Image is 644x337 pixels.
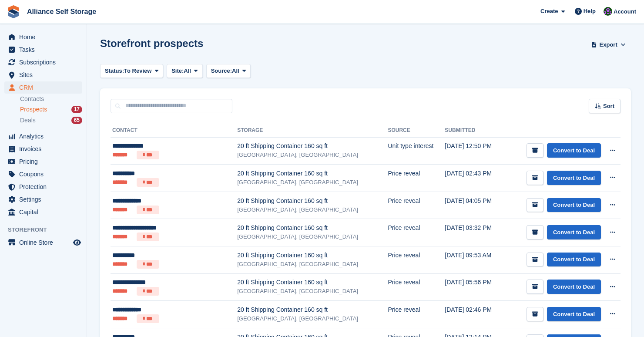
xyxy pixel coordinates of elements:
span: Storefront [8,226,87,234]
h1: Storefront prospects [100,37,203,49]
a: Preview store [72,237,82,248]
span: Pricing [19,155,71,168]
div: 20 ft Shipping Container 160 sq ft [237,223,388,233]
span: Site: [171,67,184,75]
a: menu [4,181,82,193]
td: [DATE] 04:05 PM [445,192,503,219]
div: 20 ft Shipping Container 160 sq ft [237,305,388,314]
span: Status: [105,67,124,75]
a: menu [4,143,82,155]
span: Export [600,40,617,49]
span: To Review [124,67,151,75]
span: Subscriptions [19,56,71,68]
span: Sites [19,69,71,81]
div: [GEOGRAPHIC_DATA], [GEOGRAPHIC_DATA] [237,314,388,323]
a: menu [4,168,82,180]
a: Contacts [20,95,82,103]
span: Create [540,7,558,16]
span: Settings [19,193,71,206]
td: Price reveal [388,301,445,328]
a: Alliance Self Storage [23,4,100,19]
a: Convert to Deal [547,198,601,212]
td: [DATE] 12:50 PM [445,137,503,165]
span: Sort [603,102,614,111]
button: Export [589,37,627,52]
span: Deals [20,116,36,125]
div: 20 ft Shipping Container 160 sq ft [237,169,388,178]
td: Price reveal [388,246,445,274]
td: [DATE] 03:32 PM [445,219,503,246]
td: Price reveal [388,219,445,246]
a: Prospects 17 [20,105,82,114]
th: Contact [111,124,237,138]
span: Invoices [19,143,71,155]
span: All [232,67,239,75]
button: Site: All [167,64,203,78]
span: Home [19,31,71,43]
span: Tasks [19,44,71,56]
span: Online Store [19,236,71,249]
a: menu [4,130,82,142]
img: Romilly Norton [604,7,612,16]
a: Convert to Deal [547,225,601,239]
a: Convert to Deal [547,143,601,158]
div: 20 ft Shipping Container 160 sq ft [237,142,388,151]
div: 17 [71,106,82,113]
div: 20 ft Shipping Container 160 sq ft [237,196,388,206]
a: Convert to Deal [547,253,601,267]
a: menu [4,206,82,218]
td: [DATE] 02:43 PM [445,165,503,192]
a: Convert to Deal [547,171,601,185]
span: Account [614,7,636,16]
td: Price reveal [388,192,445,219]
td: Price reveal [388,273,445,301]
div: 20 ft Shipping Container 160 sq ft [237,251,388,260]
a: menu [4,81,82,94]
span: All [184,67,191,75]
button: Source: All [206,64,251,78]
a: menu [4,69,82,81]
div: [GEOGRAPHIC_DATA], [GEOGRAPHIC_DATA] [237,151,388,159]
div: [GEOGRAPHIC_DATA], [GEOGRAPHIC_DATA] [237,287,388,296]
a: menu [4,44,82,56]
div: [GEOGRAPHIC_DATA], [GEOGRAPHIC_DATA] [237,178,388,187]
span: Protection [19,181,71,193]
a: menu [4,56,82,68]
div: [GEOGRAPHIC_DATA], [GEOGRAPHIC_DATA] [237,233,388,241]
span: Source: [211,67,232,75]
td: Unit type interest [388,137,445,165]
span: Prospects [20,105,47,114]
th: Source [388,124,445,138]
div: 65 [71,117,82,124]
a: menu [4,155,82,168]
span: Coupons [19,168,71,180]
div: 20 ft Shipping Container 160 sq ft [237,278,388,287]
div: [GEOGRAPHIC_DATA], [GEOGRAPHIC_DATA] [237,260,388,269]
th: Submitted [445,124,503,138]
a: Deals 65 [20,116,82,125]
span: Help [584,7,596,16]
a: menu [4,31,82,43]
td: [DATE] 09:53 AM [445,246,503,274]
span: CRM [19,81,71,94]
a: menu [4,193,82,206]
a: Convert to Deal [547,280,601,294]
td: [DATE] 02:46 PM [445,301,503,328]
div: [GEOGRAPHIC_DATA], [GEOGRAPHIC_DATA] [237,206,388,214]
a: Convert to Deal [547,307,601,321]
a: menu [4,236,82,249]
th: Storage [237,124,388,138]
span: Analytics [19,130,71,142]
img: stora-icon-8386f47178a22dfd0bd8f6a31ec36ba5ce8667c1dd55bd0f319d3a0aa187defe.svg [7,5,20,18]
span: Capital [19,206,71,218]
td: Price reveal [388,165,445,192]
button: Status: To Review [100,64,163,78]
td: [DATE] 05:56 PM [445,273,503,301]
